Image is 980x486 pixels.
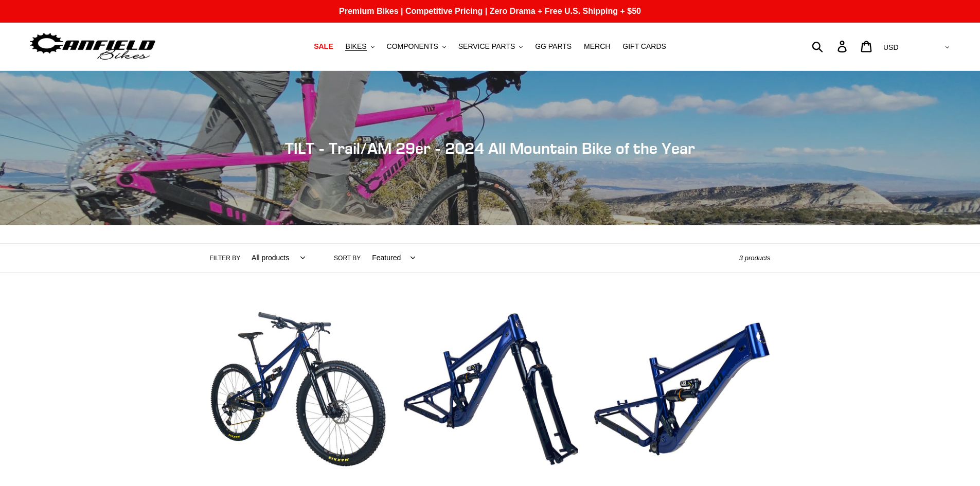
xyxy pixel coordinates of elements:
[387,42,438,51] span: COMPONENTS
[345,42,366,51] span: BIKES
[285,139,695,157] span: TILT - Trail/AM 29er - 2024 All Mountain Bike of the Year
[309,40,338,53] a: SALE
[622,42,666,51] span: GIFT CARDS
[314,42,333,51] span: SALE
[739,254,771,262] span: 3 products
[817,35,844,58] input: Search
[617,40,671,53] a: GIFT CARDS
[453,40,528,53] button: SERVICE PARTS
[530,40,577,53] a: GG PARTS
[210,254,241,263] label: Filter by
[579,40,615,53] a: MERCH
[28,30,157,63] img: Canfield Bikes
[458,42,515,51] span: SERVICE PARTS
[382,40,451,53] button: COMPONENTS
[340,40,379,53] button: BIKES
[535,42,572,51] span: GG PARTS
[334,254,361,263] label: Sort by
[584,42,610,51] span: MERCH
